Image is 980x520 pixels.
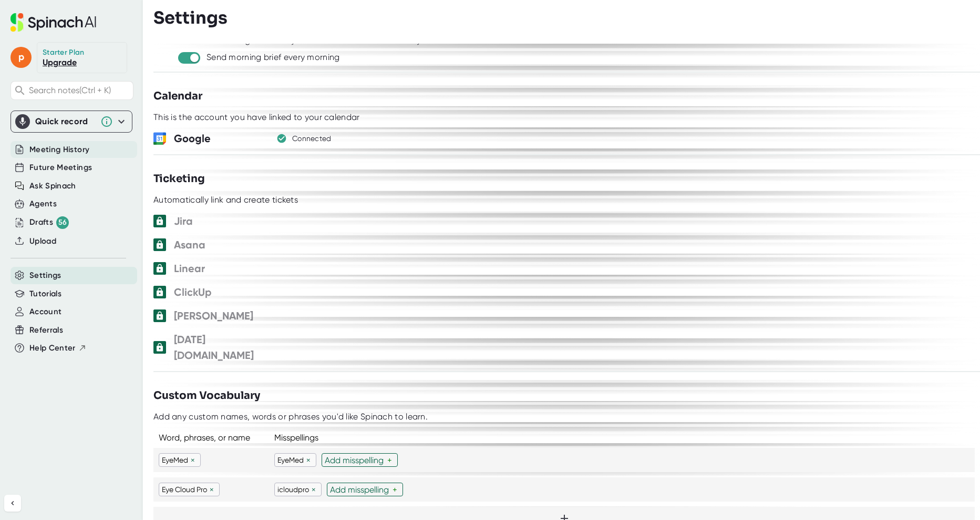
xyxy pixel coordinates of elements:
[35,116,95,127] div: Quick record
[153,132,166,145] img: wORq9bEjBjwFQAAAABJRU5ErkJggg==
[174,237,266,253] h3: Asana
[43,57,77,67] a: Upgrade
[29,162,92,174] button: Future Meetings
[4,495,21,512] button: Collapse sidebar
[292,134,332,144] div: Connected
[153,112,360,123] div: This is the account you have linked to your calendar
[153,433,264,443] div: Word, phrases, or name
[153,171,205,187] h3: Ticketing
[174,213,266,229] h3: Jira
[43,48,85,57] div: Starter Plan
[277,455,304,465] p: EyeMed
[29,288,61,300] button: Tutorials
[277,484,309,495] p: icloudpro
[15,111,128,132] div: Quick record
[153,195,298,205] div: Automatically link and create tickets
[153,88,202,104] h3: Calendar
[174,261,266,276] h3: Linear
[29,144,89,156] button: Meeting History
[174,308,266,324] h3: [PERSON_NAME]
[304,455,313,465] div: ×
[207,52,340,63] div: Send morning brief every morning
[330,485,393,495] div: Add misspelling
[162,484,207,495] p: Eye Cloud Pro
[29,306,61,318] button: Account
[29,180,76,192] button: Ask Spinach
[153,412,428,422] div: Add any custom names, words or phrases you'd like Spinach to learn.
[29,216,69,229] div: Drafts
[29,324,63,336] button: Referrals
[29,235,56,247] button: Upload
[393,485,400,495] div: +
[29,269,61,282] button: Settings
[207,485,216,495] div: ×
[274,433,318,443] div: Misspellings
[11,47,32,68] span: p
[29,342,76,354] span: Help Center
[188,455,198,465] div: ×
[309,485,318,495] div: ×
[29,342,87,354] button: Help Center
[29,198,57,210] button: Agents
[153,388,260,404] h3: Custom Vocabulary
[153,8,228,28] h3: Settings
[174,131,266,146] h3: Google
[174,332,266,363] h3: [DATE][DOMAIN_NAME]
[29,85,130,95] span: Search notes (Ctrl + K)
[29,216,69,229] button: Drafts 56
[325,455,387,465] div: Add misspelling
[174,284,266,300] h3: ClickUp
[387,455,395,465] div: +
[56,216,69,229] div: 56
[162,455,188,465] p: EyeMed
